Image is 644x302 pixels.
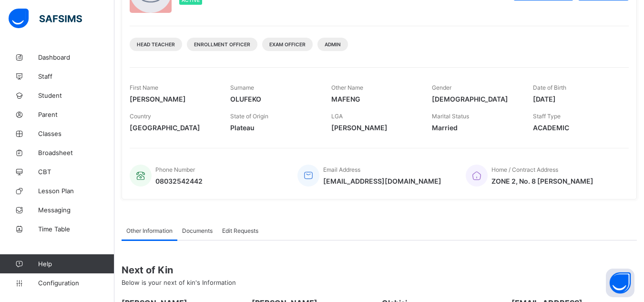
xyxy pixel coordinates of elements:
[533,113,561,120] span: Staff Type
[38,53,114,61] span: Dashboard
[155,177,203,185] span: 08032542442
[122,264,637,276] span: Next of Kin
[194,42,250,47] span: Enrollment Officer
[38,225,114,233] span: Time Table
[38,168,114,176] span: CBT
[491,177,593,185] span: ZONE 2, No. 8 [PERSON_NAME]
[432,124,518,132] span: Married
[126,227,173,234] span: Other Information
[38,130,114,137] span: Classes
[230,84,254,91] span: Surname
[38,92,114,99] span: Student
[222,227,258,234] span: Edit Requests
[606,269,634,297] button: Open asap
[130,113,151,120] span: Country
[432,84,451,91] span: Gender
[38,73,114,80] span: Staff
[38,111,114,118] span: Parent
[230,124,317,132] span: Plateau
[38,206,114,214] span: Messaging
[38,279,114,287] span: Configuration
[38,187,114,195] span: Lesson Plan
[491,166,558,173] span: Home / Contract Address
[533,84,566,91] span: Date of Birth
[38,149,114,156] span: Broadsheet
[331,95,418,103] span: MAFENG
[331,113,343,120] span: LGA
[533,124,619,132] span: ACADEMIC
[432,95,518,103] span: [DEMOGRAPHIC_DATA]
[533,95,619,103] span: [DATE]
[432,113,469,120] span: Marital Status
[130,124,216,132] span: [GEOGRAPHIC_DATA]
[137,42,175,47] span: Head Teacher
[323,177,441,185] span: [EMAIL_ADDRESS][DOMAIN_NAME]
[323,166,360,173] span: Email Address
[155,166,195,173] span: Phone Number
[9,9,82,29] img: safsims
[331,124,418,132] span: [PERSON_NAME]
[182,227,213,234] span: Documents
[130,84,158,91] span: First Name
[269,42,306,47] span: Exam Officer
[325,42,341,47] span: Admin
[38,260,114,268] span: Help
[130,95,216,103] span: [PERSON_NAME]
[230,113,268,120] span: State of Origin
[122,279,236,286] span: Below is your next of kin's Information
[230,95,317,103] span: OLUFEKO
[331,84,363,91] span: Other Name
